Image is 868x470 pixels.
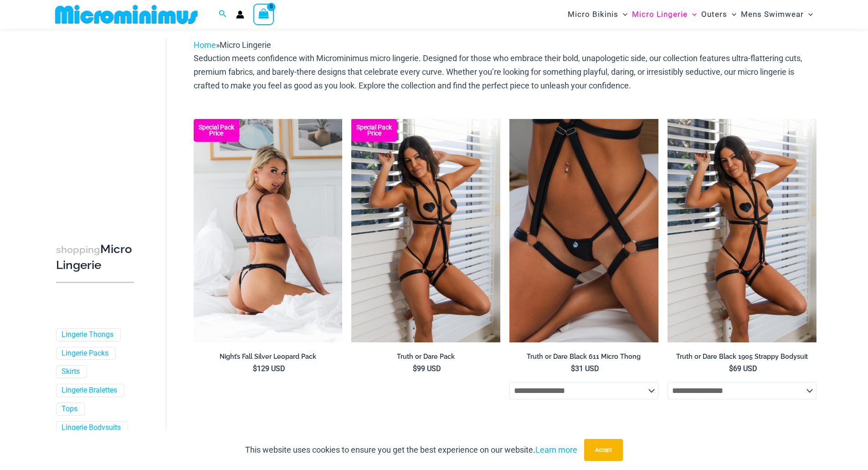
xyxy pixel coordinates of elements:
a: Lingerie Packs [62,349,108,358]
span: Menu Toggle [804,3,813,26]
button: Accept [584,439,623,461]
a: Night’s Fall Silver Leopard Pack [194,352,343,364]
b: Special Pack Price [194,124,239,136]
h2: Truth or Dare Black 611 Micro Thong [509,352,658,361]
span: $ [571,364,575,373]
bdi: 129 USD [253,364,285,373]
h3: Micro Lingerie [56,242,134,273]
span: $ [413,364,417,373]
span: Micro Lingerie [632,3,688,26]
a: Skirts [62,367,80,377]
a: Micro BikinisMenu ToggleMenu Toggle [565,3,630,26]
a: Truth or Dare Black 1905 Bodysuit 611 Micro 07 Truth or Dare Black 1905 Bodysuit 611 Micro 06Trut... [351,119,500,342]
img: Truth or Dare Black 1905 Bodysuit 611 Micro 07 [351,119,500,342]
a: Lingerie Bodysuits [62,423,121,433]
span: Micro Lingerie [220,40,271,50]
img: MM SHOP LOGO FLAT [51,4,201,25]
span: » [194,40,271,50]
span: Mens Swimwear [741,3,804,26]
a: Truth or Dare Black 611 Micro Thong [509,352,658,364]
a: Truth or Dare Black Micro 02Truth or Dare Black 1905 Bodysuit 611 Micro 12Truth or Dare Black 190... [509,119,658,342]
a: Truth or Dare Black 1905 Strappy Bodysuit [668,352,817,364]
a: Truth or Dare Pack [351,352,500,364]
a: Lingerie Thongs [62,330,113,340]
a: Account icon link [236,10,244,19]
h2: Night’s Fall Silver Leopard Pack [194,352,343,361]
h2: Truth or Dare Black 1905 Strappy Bodysuit [668,352,817,361]
a: View Shopping Cart, empty [253,4,274,25]
iframe: TrustedSite Certified [56,31,138,213]
b: Special Pack Price [351,124,397,136]
nav: Site Navigation [564,1,817,27]
p: Seduction meets confidence with Microminimus micro lingerie. Designed for those who embrace their... [194,52,817,92]
img: Truth or Dare Black Micro 02 [509,119,658,342]
span: Outers [701,3,727,26]
bdi: 69 USD [729,364,757,373]
h2: Truth or Dare Pack [351,352,500,361]
a: OutersMenu ToggleMenu Toggle [699,3,739,26]
span: shopping [56,244,100,255]
a: Micro LingerieMenu ToggleMenu Toggle [630,3,699,26]
span: $ [729,364,733,373]
a: Truth or Dare Black 1905 Bodysuit 611 Micro 07Truth or Dare Black 1905 Bodysuit 611 Micro 05Truth... [668,119,817,342]
a: Search icon link [219,9,227,20]
bdi: 99 USD [413,364,441,373]
a: Learn more [535,445,577,455]
img: Nights Fall Silver Leopard 1036 Bra 6046 Thong 11 [194,119,343,342]
a: Tops [62,404,77,414]
p: This website uses cookies to ensure you get the best experience on our website. [245,443,577,457]
span: Menu Toggle [618,3,627,26]
a: Nights Fall Silver Leopard 1036 Bra 6046 Thong 09v2 Nights Fall Silver Leopard 1036 Bra 6046 Thon... [194,119,343,342]
bdi: 31 USD [571,364,599,373]
span: $ [253,364,257,373]
img: Truth or Dare Black 1905 Bodysuit 611 Micro 07 [668,119,817,342]
a: Mens SwimwearMenu ToggleMenu Toggle [739,3,815,26]
a: Lingerie Bralettes [62,386,117,395]
span: Micro Bikinis [568,3,618,26]
span: Menu Toggle [688,3,697,26]
a: Home [194,40,216,50]
span: Menu Toggle [727,3,736,26]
